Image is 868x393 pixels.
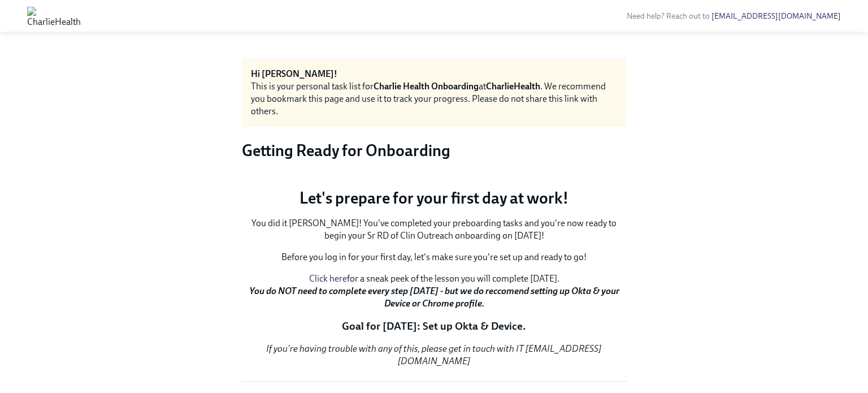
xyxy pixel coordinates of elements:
strong: CharlieHealth [486,81,540,92]
p: You did it [PERSON_NAME]! You've completed your preboarding tasks and you're now ready to begin y... [242,217,626,242]
p: for a sneak peek of the lesson you will complete [DATE]. [242,273,626,310]
a: Click here [309,273,347,284]
strong: Hi [PERSON_NAME]! [251,68,337,79]
p: Let's prepare for your first day at work! [242,188,626,208]
p: Before you log in for your first day, let's make sure you're set up and ready to go! [242,251,626,264]
a: [EMAIL_ADDRESS][DOMAIN_NAME] [711,11,841,21]
div: This is your personal task list for at . We recommend you bookmark this page and use it to track ... [251,80,617,118]
strong: Charlie Health Onboarding [374,81,479,92]
h3: Getting Ready for Onboarding [242,140,626,161]
strong: You do NOT need to complete every step [DATE] - but we do reccomend setting up Okta & your Device... [249,286,619,309]
p: Goal for [DATE]: Set up Okta & Device. [242,319,626,334]
img: CharlieHealth [27,7,81,25]
span: Need help? Reach out to [627,11,841,21]
em: If you're having trouble with any of this, please get in touch with IT [EMAIL_ADDRESS][DOMAIN_NAME] [266,343,602,366]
